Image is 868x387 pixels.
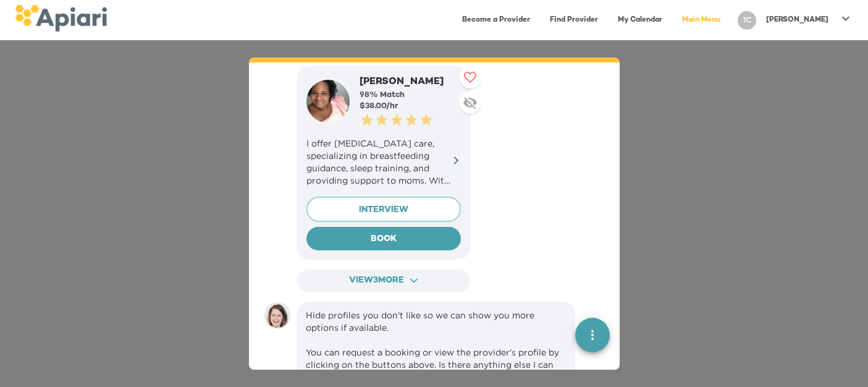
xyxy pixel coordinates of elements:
[316,232,451,247] span: BOOK
[575,318,610,352] button: quick menu
[542,7,605,33] a: Find Provider
[610,7,670,33] a: My Calendar
[675,7,728,33] a: Main Menu
[738,11,756,30] div: TC
[306,309,567,383] div: Hide profiles you don't like so we can show you more options if available. You can request a book...
[306,80,350,123] img: user-photo-123-1659057431008.jpeg
[306,197,461,223] button: INTERVIEW
[455,7,537,33] a: Become a Provider
[317,203,450,218] span: INTERVIEW
[766,15,828,25] p: [PERSON_NAME]
[306,137,461,187] p: I offer [MEDICAL_DATA] care, specializing in breastfeeding guidance, sleep training, and providin...
[297,270,470,292] button: View3more
[306,227,461,250] button: BOOK
[459,91,481,114] button: Descend provider in search
[360,75,461,90] div: [PERSON_NAME]
[459,66,481,88] button: Like
[15,5,107,32] img: logo
[360,101,461,112] div: $ 38.00 /hr
[308,273,459,289] span: View 3 more
[360,90,461,101] div: 98 % Match
[264,302,291,329] img: amy.37686e0395c82528988e.png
